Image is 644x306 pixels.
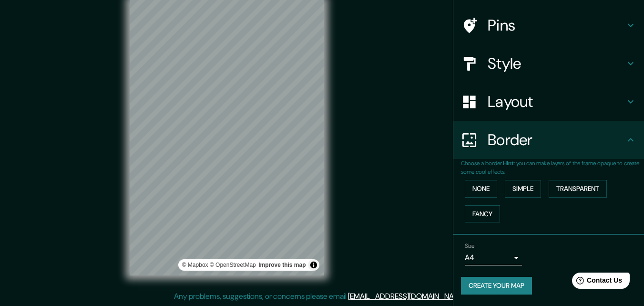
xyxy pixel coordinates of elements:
div: Border [453,121,644,159]
button: Simple [505,180,541,198]
button: Fancy [465,205,500,223]
button: None [465,180,497,198]
div: A4 [465,250,522,265]
p: Any problems, suggestions, or concerns please email . [174,291,467,302]
h4: Border [488,130,625,149]
h4: Pins [488,16,625,35]
h4: Style [488,54,625,73]
h4: Layout [488,92,625,111]
p: Choose a border. : you can make layers of the frame opaque to create some cool effects. [461,159,644,176]
b: Hint [503,159,514,167]
div: Layout [453,83,644,121]
button: Transparent [549,180,607,198]
label: Size [465,242,475,250]
a: [EMAIL_ADDRESS][DOMAIN_NAME] [348,291,466,301]
div: Pins [453,6,644,44]
a: OpenStreetMap [210,262,256,268]
iframe: Help widget launcher [559,269,634,295]
div: Style [453,44,644,83]
a: Map feedback [258,262,306,268]
button: Create your map [461,277,532,295]
button: Toggle attribution [308,259,319,271]
a: Mapbox [182,262,208,268]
